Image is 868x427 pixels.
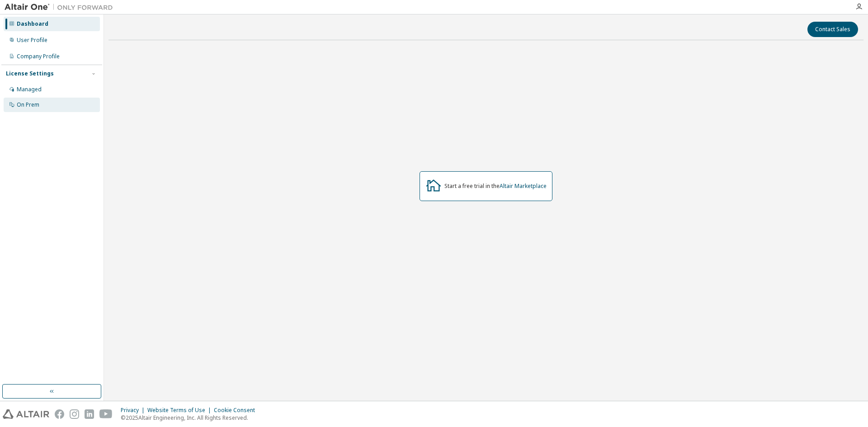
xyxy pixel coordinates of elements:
img: linkedin.svg [85,409,94,419]
div: Cookie Consent [214,407,260,414]
img: youtube.svg [99,409,113,419]
div: Start a free trial in the [444,183,547,190]
img: Altair One [5,3,118,12]
p: © 2025 Altair Engineering, Inc. All Rights Reserved. [121,414,260,422]
img: instagram.svg [70,409,79,419]
div: License Settings [6,70,54,77]
div: Privacy [121,407,147,414]
img: facebook.svg [55,409,64,419]
div: Company Profile [17,53,60,60]
div: User Profile [17,37,47,44]
img: altair_logo.svg [3,409,49,419]
div: Dashboard [17,20,48,28]
div: Website Terms of Use [147,407,214,414]
a: Altair Marketplace [500,182,547,190]
div: Managed [17,86,42,93]
div: On Prem [17,101,39,108]
button: Contact Sales [807,22,858,37]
